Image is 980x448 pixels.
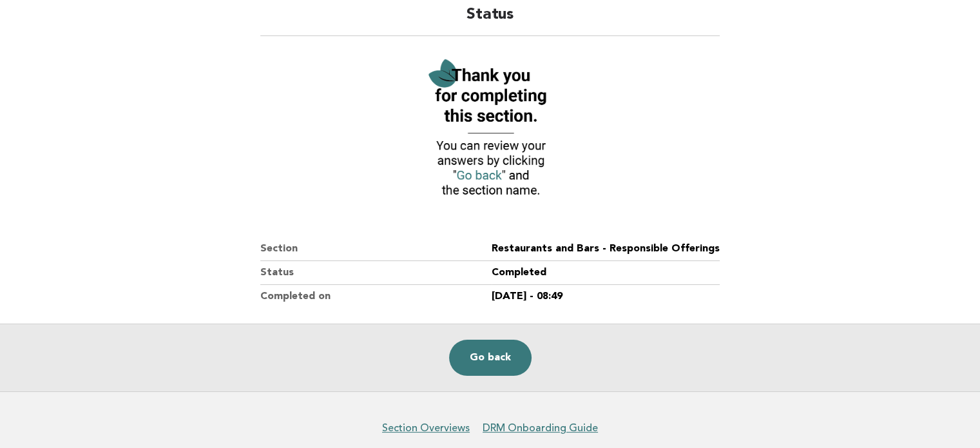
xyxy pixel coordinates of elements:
dd: Restaurants and Bars - Responsible Offerings [492,237,720,261]
h2: Status [260,5,720,36]
img: Verified [419,52,561,206]
dt: Section [260,237,492,261]
a: Go back [449,340,532,376]
dd: [DATE] - 08:49 [492,285,720,308]
dd: Completed [492,261,720,285]
dt: Status [260,261,492,285]
a: Section Overviews [382,422,470,434]
a: DRM Onboarding Guide [483,422,598,434]
dt: Completed on [260,285,492,308]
